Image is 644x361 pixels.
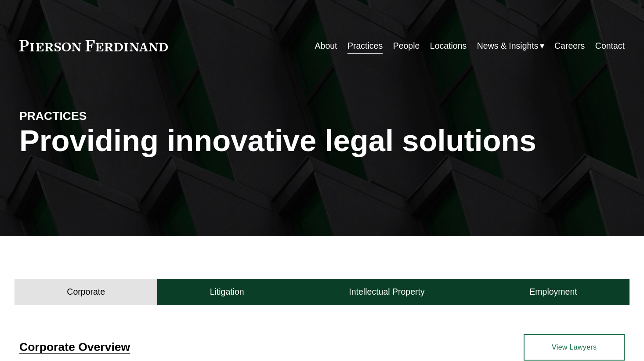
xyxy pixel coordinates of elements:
a: Contact [595,37,625,54]
a: People [393,37,420,54]
a: Careers [554,37,585,54]
h4: Intellectual Property [349,286,424,297]
a: View Lawyers [524,334,625,360]
h1: Providing innovative legal solutions [19,124,625,159]
a: Locations [430,37,467,54]
h4: Employment [529,286,577,297]
h4: Litigation [210,286,244,297]
a: About [315,37,337,54]
a: folder dropdown [477,37,544,54]
a: Practices [347,37,383,54]
span: News & Insights [477,38,539,54]
h4: PRACTICES [19,109,171,124]
a: Corporate Overview [19,340,130,354]
h4: Corporate [67,286,105,297]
